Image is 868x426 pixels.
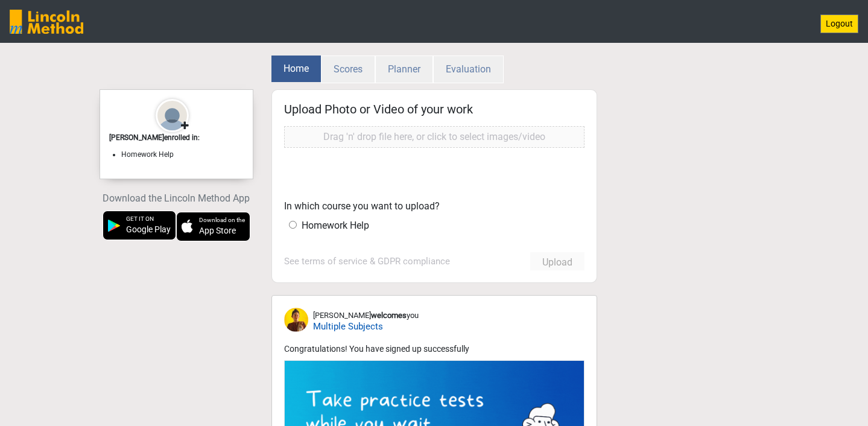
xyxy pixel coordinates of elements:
[284,199,584,214] p: In which course you want to upload?
[820,14,858,33] button: Logout
[121,149,244,160] li: Homework Help
[313,310,419,322] label: [PERSON_NAME] you
[10,10,83,34] img: SGY6awQAAAABJRU5ErkJggg==
[284,343,469,355] label: Congratulations! You have signed up successfully
[375,56,433,83] button: Planner
[530,252,584,270] button: Upload
[284,308,308,332] img: lmprofile_1690201874_up_38579046.jpeg
[371,311,407,320] strong: welcomes
[176,212,250,241] button: Download on the App Store
[126,224,171,234] span: Google Play
[313,320,383,334] span: Multiple Subjects
[271,56,321,83] a: Home
[109,133,200,142] strong: [PERSON_NAME] enrolled in:
[176,223,250,234] a: Download on the App Store
[103,211,176,240] button: GET IT ON Google Play
[157,101,187,130] img: empty.23b93484.svg
[433,56,504,83] button: Evaluation
[199,215,245,237] label: Download on the
[302,218,369,233] label: Homework Help
[103,191,250,206] label: Download the Lincoln Method App
[284,102,473,116] h5: Upload Photo or Video of your work
[199,226,236,235] span: App Store
[108,220,120,232] img: playBtn.92f35f98.png
[284,255,450,269] a: See terms of service & GDPR compliance
[288,130,581,144] p: Drag 'n' drop file here, or click to select images/video
[126,214,171,236] label: GET IT ON
[271,56,321,82] button: Home
[103,223,176,234] a: GET IT ON Google Play
[321,56,375,83] button: Scores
